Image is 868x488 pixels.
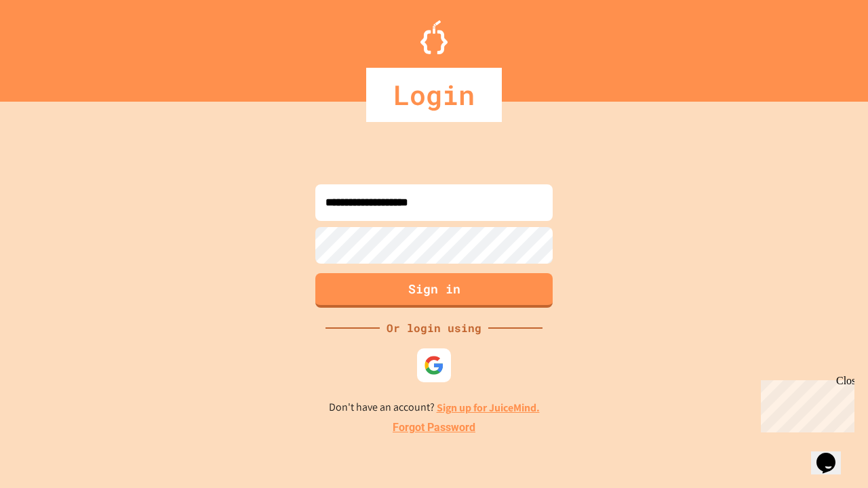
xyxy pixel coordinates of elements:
div: Chat with us now!Close [5,5,94,86]
iframe: chat widget [811,434,854,474]
div: Login [366,68,502,122]
button: Sign in [315,273,553,308]
div: Or login using [380,320,488,336]
a: Forgot Password [393,420,475,436]
a: Sign up for JuiceMind. [437,401,540,415]
p: Don't have an account? [329,399,540,416]
img: google-icon.svg [424,355,444,375]
iframe: chat widget [755,375,854,432]
img: Logo.svg [420,20,448,54]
